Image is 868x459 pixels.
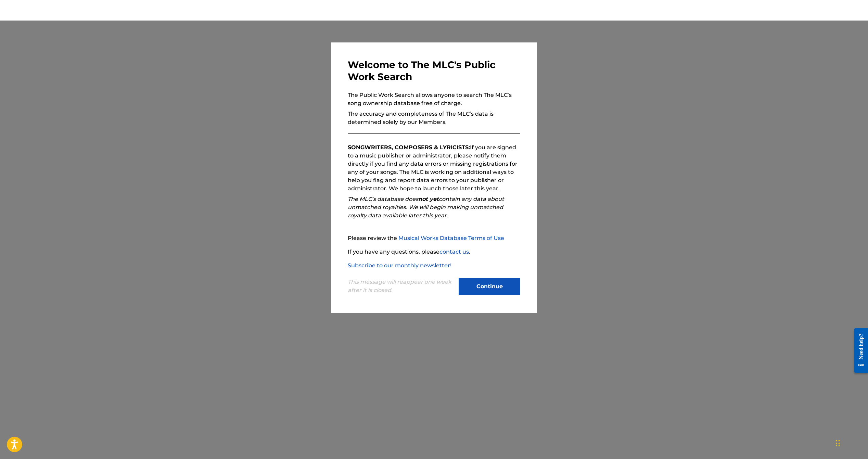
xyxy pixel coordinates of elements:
iframe: Chat Widget [834,426,868,459]
a: Subscribe to our monthly newsletter! [348,262,451,269]
button: Continue [459,278,520,295]
p: The accuracy and completeness of The MLC’s data is determined solely by our Members. [348,110,520,126]
p: Please review the [348,234,520,242]
p: If you are signed to a music publisher or administrator, please notify them directly if you find ... [348,143,520,193]
iframe: Resource Center [849,323,868,378]
div: Drag [836,433,840,454]
p: The Public Work Search allows anyone to search The MLC’s song ownership database free of charge. [348,91,520,107]
h3: Welcome to The MLC's Public Work Search [348,59,520,83]
strong: not yet [418,196,439,202]
p: This message will reappear one week after it is closed. [348,278,455,294]
a: contact us [439,248,469,255]
strong: SONGWRITERS, COMPOSERS & LYRICISTS: [348,144,470,151]
a: Musical Works Database Terms of Use [398,235,504,241]
em: The MLC’s database does contain any data about unmatched royalties. We will begin making unmatche... [348,196,504,219]
p: If you have any questions, please . [348,248,520,256]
